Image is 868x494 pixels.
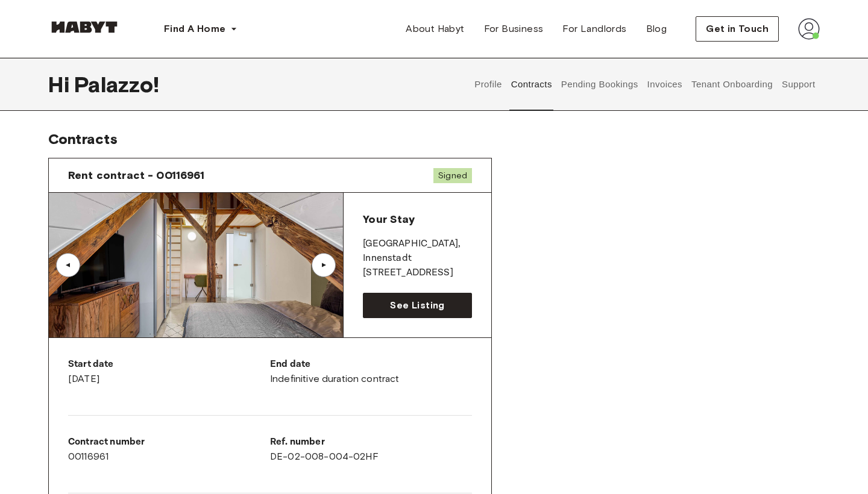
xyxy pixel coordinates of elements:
[696,16,779,42] button: Get in Touch
[474,17,553,41] a: For Business
[363,266,472,280] p: [STREET_ADDRESS]
[48,21,121,33] img: Habyt
[559,58,640,111] button: Pending Bookings
[48,72,74,97] span: Hi
[270,357,472,372] p: End date
[637,17,677,41] a: Blog
[270,435,472,449] p: Ref. number
[484,22,544,36] span: For Business
[62,261,74,269] div: ▲
[68,168,205,183] span: Rent contract - 00116961
[68,435,270,449] p: Contract number
[706,22,769,36] span: Get in Touch
[553,17,636,41] a: For Landlords
[470,58,820,111] div: user profile tabs
[473,58,504,111] button: Profile
[363,293,472,318] a: See Listing
[164,22,225,36] span: Find A Home
[270,357,472,386] div: Indefinitive duration contract
[690,58,775,111] button: Tenant Onboarding
[509,58,553,111] button: Contracts
[68,357,270,386] div: [DATE]
[562,22,626,36] span: For Landlords
[396,17,474,41] a: About Habyt
[270,435,472,464] div: DE-02-008-004-02HF
[433,168,472,183] span: Signed
[74,72,159,97] span: Palazzo !
[780,58,817,111] button: Support
[48,130,118,148] span: Contracts
[390,298,444,313] span: See Listing
[68,357,270,372] p: Start date
[798,18,820,40] img: avatar
[154,17,247,41] button: Find A Home
[363,237,472,266] p: [GEOGRAPHIC_DATA] , Innenstadt
[49,193,343,337] img: Image of the room
[646,22,667,36] span: Blog
[363,213,414,226] span: Your Stay
[318,261,330,269] div: ▲
[646,58,684,111] button: Invoices
[406,22,464,36] span: About Habyt
[68,435,270,464] div: 00116961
